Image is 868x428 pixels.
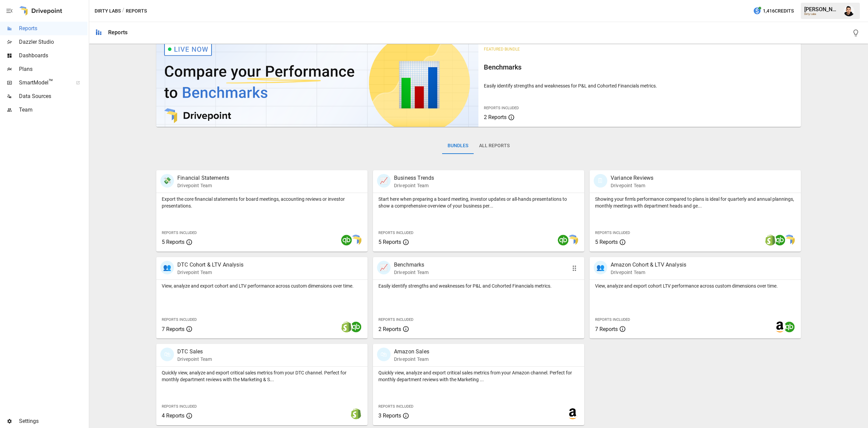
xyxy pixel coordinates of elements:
[378,239,401,245] span: 5 Reports
[162,412,184,419] span: 4 Reports
[162,196,362,209] p: Export the core financial statements for board meetings, accounting reviews or investor presentat...
[394,261,429,269] p: Benchmarks
[162,231,197,235] span: Reports Included
[160,174,174,188] div: 💸
[377,174,391,188] div: 📈
[19,92,87,100] span: Data Sources
[162,239,184,245] span: 5 Reports
[611,269,686,276] p: Drivepoint Team
[378,412,401,419] span: 3 Reports
[378,326,401,332] span: 2 Reports
[19,38,87,46] span: Dazzler Studio
[763,7,794,15] span: 1,416 Credits
[594,261,607,274] div: 👥
[378,196,579,209] p: Start here when preparing a board meeting, investor updates or all-hands presentations to show a ...
[394,174,434,182] p: Business Trends
[844,5,854,16] img: Francisco Sanchez
[595,196,795,209] p: Showing your firm's performance compared to plans is ideal for quarterly and annual plannings, mo...
[594,174,607,188] div: 🗓
[784,235,795,246] img: smart model
[95,7,121,15] button: Dirty Labs
[177,261,243,269] p: DTC Cohort & LTV Analysis
[177,356,212,363] p: Drivepoint Team
[474,138,515,154] button: All Reports
[774,235,785,246] img: quickbooks
[19,106,87,114] span: Team
[840,1,859,20] button: Francisco Sanchez
[804,6,840,13] div: [PERSON_NAME]
[341,322,352,332] img: shopify
[351,322,361,332] img: quickbooks
[351,235,361,246] img: smart model
[48,78,53,86] span: ™
[378,317,413,322] span: Reports Included
[394,356,429,363] p: Drivepoint Team
[378,404,413,409] span: Reports Included
[162,283,362,289] p: View, analyze and export cohort and LTV performance across custom dimensions over time.
[765,235,776,246] img: shopify
[595,283,795,289] p: View, analyze and export cohort LTV performance across custom dimensions over time.
[611,261,686,269] p: Amazon Cohort & LTV Analysis
[177,269,243,276] p: Drivepoint Team
[377,348,391,361] div: 🛍
[394,269,429,276] p: Drivepoint Team
[377,261,391,274] div: 📈
[19,79,68,87] span: SmartModel
[484,114,507,120] span: 2 Reports
[160,261,174,274] div: 👥
[484,47,520,52] span: Featured Bundle
[484,106,519,110] span: Reports Included
[442,138,474,154] button: Bundles
[774,322,785,332] img: amazon
[611,182,653,189] p: Drivepoint Team
[351,408,361,419] img: shopify
[162,326,184,332] span: 7 Reports
[177,182,229,189] p: Drivepoint Team
[611,174,653,182] p: Variance Reviews
[162,369,362,383] p: Quickly view, analyze and export critical sales metrics from your DTC channel. Perfect for monthl...
[19,52,87,60] span: Dashboards
[804,13,840,16] div: Dirty Labs
[156,39,478,127] img: video thumbnail
[177,174,229,182] p: Financial Statements
[162,317,197,322] span: Reports Included
[378,369,579,383] p: Quickly view, analyze and export critical sales metrics from your Amazon channel. Perfect for mon...
[784,322,795,332] img: quickbooks
[595,231,630,235] span: Reports Included
[750,5,796,17] button: 1,416Credits
[394,182,434,189] p: Drivepoint Team
[595,317,630,322] span: Reports Included
[484,62,795,73] h6: Benchmarks
[108,29,127,36] div: Reports
[19,417,87,425] span: Settings
[19,24,87,33] span: Reports
[558,235,569,246] img: quickbooks
[378,283,579,289] p: Easily identify strengths and weaknesses for P&L and Cohorted Financials metrics.
[177,348,212,356] p: DTC Sales
[567,235,578,246] img: smart model
[341,235,352,246] img: quickbooks
[484,82,795,89] p: Easily identify strengths and weaknesses for P&L and Cohorted Financials metrics.
[122,7,124,15] div: /
[162,404,197,409] span: Reports Included
[160,348,174,361] div: 🛍
[378,231,413,235] span: Reports Included
[567,408,578,419] img: amazon
[394,348,429,356] p: Amazon Sales
[595,326,618,332] span: 7 Reports
[595,239,618,245] span: 5 Reports
[19,65,87,73] span: Plans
